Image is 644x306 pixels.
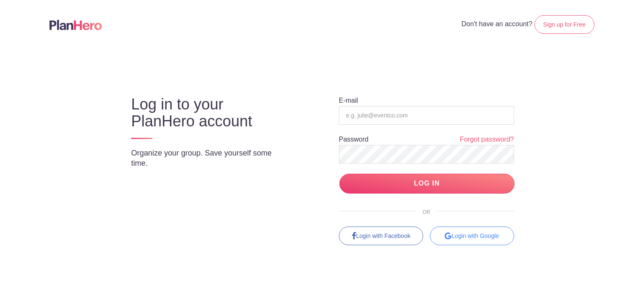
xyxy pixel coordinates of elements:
[339,227,423,245] a: Login with Facebook
[131,96,290,130] h3: Log in to your PlanHero account
[460,135,514,145] a: Forgot password?
[462,20,533,27] span: Don't have an account?
[339,136,369,143] label: Password
[534,15,594,34] a: Sign up for Free
[416,209,437,215] span: OR
[339,174,515,194] input: LOG IN
[50,20,102,30] img: Logo main planhero
[430,227,514,245] div: Login with Google
[339,106,514,125] input: e.g. julie@eventco.com
[131,148,290,168] p: Organize your group. Save yourself some time.
[339,97,358,104] label: E-mail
